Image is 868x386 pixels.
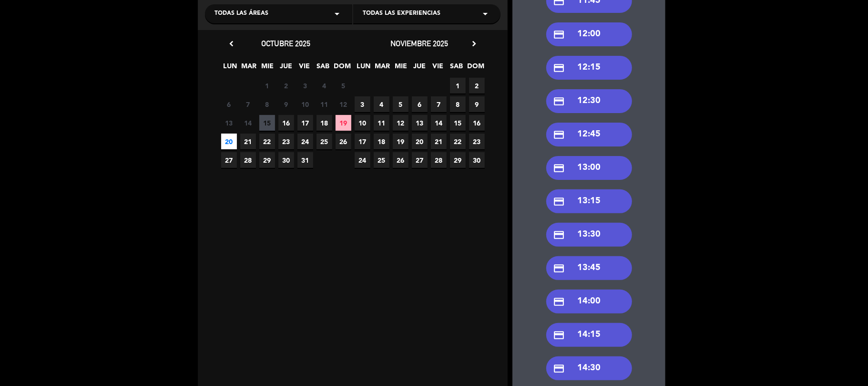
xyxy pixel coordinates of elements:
[317,96,332,112] span: 11
[259,96,275,112] span: 8
[546,156,632,180] div: 13:00
[297,134,313,149] span: 24
[546,189,632,213] div: 13:15
[553,296,565,308] i: credit_card
[469,152,485,168] span: 30
[278,61,294,76] span: JUE
[221,96,237,112] span: 6
[336,78,351,94] span: 5
[553,29,565,41] i: credit_card
[226,39,236,49] i: chevron_left
[553,162,565,174] i: credit_card
[240,96,256,112] span: 7
[412,134,428,149] span: 20
[259,134,275,149] span: 22
[223,61,238,76] span: LUN
[450,96,466,112] span: 8
[262,39,311,48] span: octubre 2025
[393,152,408,168] span: 26
[278,134,294,149] span: 23
[450,152,466,168] span: 29
[297,61,313,76] span: VIE
[546,22,632,46] div: 12:00
[336,115,351,131] span: 19
[553,62,565,74] i: credit_card
[336,96,351,112] span: 12
[363,9,440,19] span: Todas las experiencias
[356,61,372,76] span: LUN
[317,115,332,131] span: 18
[331,8,343,20] i: arrow_drop_down
[355,134,370,149] span: 17
[546,89,632,113] div: 12:30
[334,61,350,76] span: DOM
[391,39,449,48] span: noviembre 2025
[546,356,632,380] div: 14:30
[374,152,389,168] span: 25
[336,134,351,149] span: 26
[374,96,389,112] span: 4
[221,115,237,131] span: 13
[431,134,447,149] span: 21
[317,134,332,149] span: 25
[553,95,565,107] i: credit_card
[449,61,465,76] span: SAB
[553,129,565,141] i: credit_card
[469,134,485,149] span: 23
[297,78,313,94] span: 3
[431,152,447,168] span: 28
[259,78,275,94] span: 1
[553,229,565,241] i: credit_card
[393,115,408,131] span: 12
[297,115,313,131] span: 17
[450,78,466,94] span: 1
[412,61,428,76] span: JUE
[469,115,485,131] span: 16
[553,329,565,341] i: credit_card
[553,262,565,274] i: credit_card
[469,78,485,94] span: 2
[240,134,256,149] span: 21
[393,96,408,112] span: 5
[412,96,428,112] span: 6
[546,123,632,146] div: 12:45
[297,96,313,112] span: 10
[553,196,565,208] i: credit_card
[260,61,276,76] span: MIE
[431,115,447,131] span: 14
[355,96,370,112] span: 3
[259,152,275,168] span: 29
[374,134,389,149] span: 18
[297,152,313,168] span: 31
[214,9,268,19] span: Todas las áreas
[412,152,428,168] span: 27
[553,363,565,375] i: credit_card
[240,152,256,168] span: 28
[546,56,632,80] div: 12:15
[278,152,294,168] span: 30
[546,290,632,313] div: 14:00
[450,134,466,149] span: 22
[469,96,485,112] span: 9
[241,61,257,76] span: MAR
[469,39,479,49] i: chevron_right
[546,256,632,280] div: 13:45
[374,115,389,131] span: 11
[393,134,408,149] span: 19
[317,78,332,94] span: 4
[221,152,237,168] span: 27
[431,96,447,112] span: 7
[412,115,428,131] span: 13
[355,115,370,131] span: 10
[316,61,331,76] span: SAB
[259,115,275,131] span: 15
[546,323,632,347] div: 14:15
[450,115,466,131] span: 15
[355,152,370,168] span: 24
[375,61,390,76] span: MAR
[468,61,483,76] span: DOM
[278,115,294,131] span: 16
[430,61,446,76] span: VIE
[221,134,237,149] span: 20
[278,78,294,94] span: 2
